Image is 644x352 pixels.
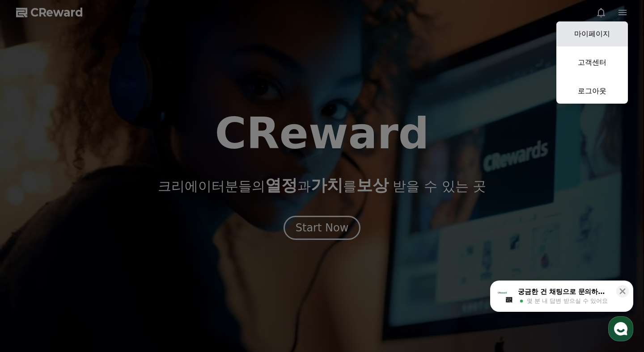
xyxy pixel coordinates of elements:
button: 마이페이지 고객센터 로그아웃 [556,21,628,104]
a: 설정 [115,278,172,300]
a: 로그아웃 [556,79,628,104]
span: 설정 [138,291,149,298]
a: 홈 [3,278,59,300]
a: 고객센터 [556,50,628,75]
span: 대화 [82,292,93,299]
a: 대화 [59,278,115,300]
a: 마이페이지 [556,21,628,46]
span: 홈 [28,291,34,298]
